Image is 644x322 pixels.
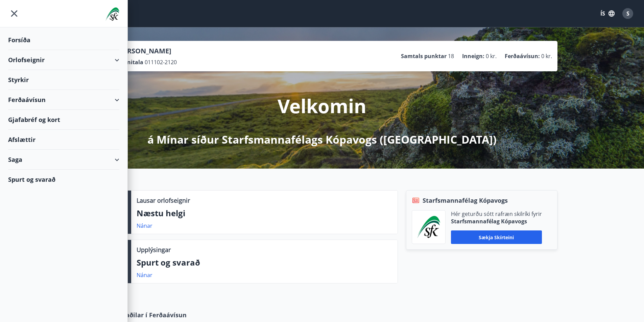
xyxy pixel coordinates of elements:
[8,150,119,170] div: Saga
[451,230,542,244] button: Sækja skírteini
[626,10,629,17] span: S
[105,7,119,21] img: union_logo
[448,52,454,60] span: 18
[8,110,119,130] div: Gjafabréf og kort
[8,90,119,110] div: Ferðaávísun
[137,222,152,229] a: Nánar
[8,70,119,90] div: Styrkir
[505,52,540,60] p: Ferðaávísun :
[137,245,171,254] p: Upplýsingar
[117,46,177,56] p: [PERSON_NAME]
[147,132,497,147] p: á Mínar síður Starfsmannafélags Kópavogs ([GEOGRAPHIC_DATA])
[278,93,366,119] p: Velkomin
[8,130,119,150] div: Afslættir
[451,210,542,218] p: Hér geturðu sótt rafræn skilríki fyrir
[423,196,508,205] span: Starfsmannafélag Kópavogs
[145,58,177,66] span: 011102-2120
[117,58,143,66] p: Kennitala
[8,50,119,70] div: Orlofseignir
[451,218,542,225] p: Starfsmannafélag Kópavogs
[597,7,618,20] button: ÍS
[8,170,119,189] div: Spurt og svarað
[620,5,636,22] button: S
[8,7,20,20] button: menu
[137,207,392,219] p: Næstu helgi
[137,196,190,205] p: Lausar orlofseignir
[137,271,152,279] a: Nánar
[401,52,447,60] p: Samtals punktar
[95,311,187,319] span: Samstarfsaðilar í Ferðaávísun
[417,216,440,238] img: x5MjQkxwhnYn6YREZUTEa9Q4KsBUeQdWGts9Dj4O.png
[137,257,392,268] p: Spurt og svarað
[462,52,484,60] p: Inneign :
[541,52,552,60] span: 0 kr.
[486,52,497,60] span: 0 kr.
[8,30,119,50] div: Forsíða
